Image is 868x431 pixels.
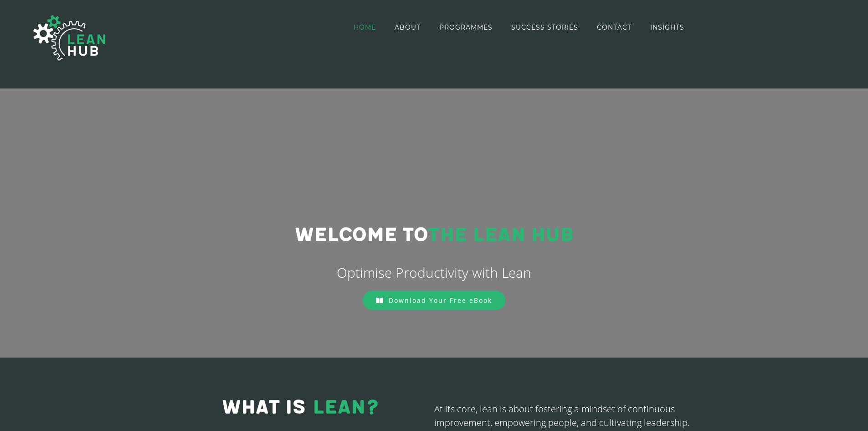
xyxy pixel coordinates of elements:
a: INSIGHTS [650,1,684,53]
span: CONTACT [597,24,632,31]
span: PROGRAMMES [439,24,493,31]
span: Welcome to [295,223,428,247]
a: CONTACT [597,1,632,53]
span: WHAT IS [222,396,305,419]
span: HOME [354,24,376,31]
span: THE LEAN HUB [428,223,573,247]
a: ABOUT [395,1,421,53]
span: INSIGHTS [650,24,684,31]
span: LEAN? [313,396,380,419]
a: PROGRAMMES [439,1,493,53]
a: SUCCESS STORIES [511,1,578,53]
span: Optimise Productivity with Lean [337,263,531,282]
img: The Lean Hub | Optimising productivity with Lean Logo [24,5,115,70]
span: SUCCESS STORIES [511,24,578,31]
nav: Main Menu [354,1,684,53]
a: Download Your Free eBook [363,291,505,310]
span: Download Your Free eBook [389,296,492,305]
span: ABOUT [395,24,421,31]
a: HOME [354,1,376,53]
